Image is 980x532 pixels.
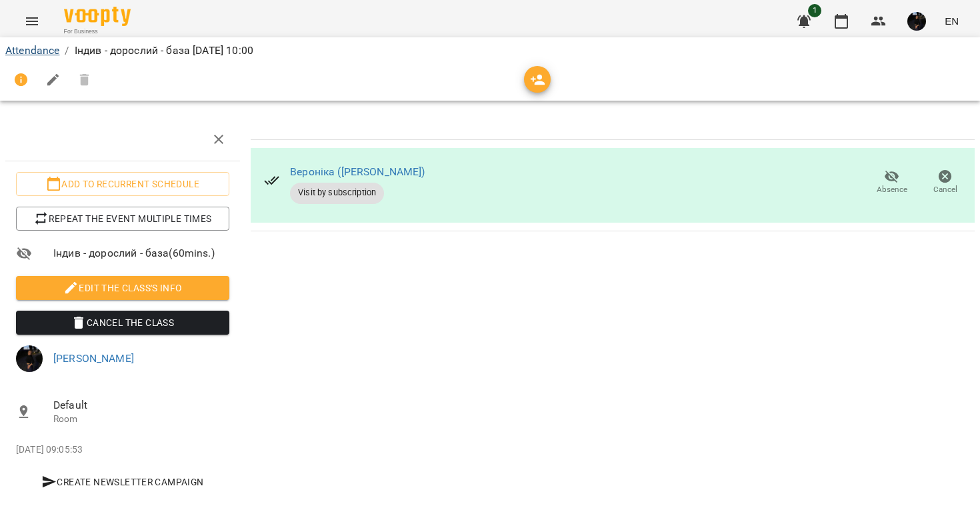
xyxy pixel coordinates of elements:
[64,7,131,26] img: Voopty Logo
[16,5,48,37] button: Menu
[16,311,229,335] button: Cancel the class
[16,470,229,494] button: Create Newsletter Campaign
[5,43,975,59] nav: breadcrumb
[16,345,43,372] img: 291e8e65c538a6b27ee7b28398eb8747.jpg
[75,43,253,59] p: Індив - дорослий - база [DATE] 10:00
[945,14,959,28] span: EN
[65,43,69,59] li: /
[27,211,219,227] span: Repeat the event multiple times
[16,276,229,300] button: Edit the class's Info
[27,315,219,331] span: Cancel the class
[808,4,821,17] span: 1
[21,474,224,490] span: Create Newsletter Campaign
[16,207,229,231] button: Repeat the event multiple times
[64,27,131,36] span: For Business
[5,44,59,57] a: Attendance
[16,172,229,196] button: Add to recurrent schedule
[27,280,219,296] span: Edit the class's Info
[290,187,384,199] span: Visit by subscription
[933,184,957,195] span: Cancel
[907,12,926,31] img: 291e8e65c538a6b27ee7b28398eb8747.jpg
[53,245,229,261] span: Індив - дорослий - база ( 60 mins. )
[290,165,425,178] a: Вероніка ([PERSON_NAME])
[939,9,964,33] button: EN
[877,184,907,195] span: Absence
[919,164,972,201] button: Cancel
[865,164,919,201] button: Absence
[27,176,219,192] span: Add to recurrent schedule
[53,352,134,365] a: [PERSON_NAME]
[53,413,229,426] p: Room
[53,397,229,413] span: Default
[16,443,229,457] p: [DATE] 09:05:53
